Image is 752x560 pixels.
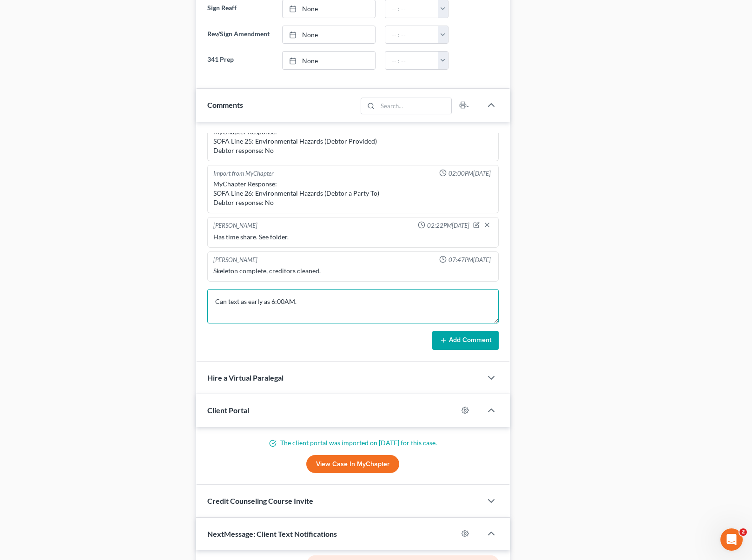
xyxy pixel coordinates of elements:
[213,256,257,264] div: [PERSON_NAME]
[207,100,243,109] span: Comments
[449,256,491,264] span: 07:47PM[DATE]
[213,179,493,207] div: MyChapter Response: SOFA Line 26: Environmental Hazards (Debtor a Party To) Debtor response: No
[385,26,438,44] input: -- : --
[207,496,313,505] span: Credit Counseling Course Invite
[203,51,278,70] label: 341 Prep
[720,528,743,551] iframe: Intercom live chat
[378,98,452,114] input: Search...
[306,455,399,474] a: View Case in MyChapter
[385,52,438,69] input: -- : --
[207,406,249,415] span: Client Portal
[207,438,499,448] p: The client portal was imported on [DATE] for this case.
[283,26,375,44] a: None
[213,169,274,178] div: Import from MyChapter
[427,221,469,230] span: 02:22PM[DATE]
[432,331,499,350] button: Add Comment
[213,232,493,242] div: Has time share. See folder.
[203,26,278,44] label: Rev/Sign Amendment
[449,169,491,178] span: 02:00PM[DATE]
[207,529,337,538] span: NextMessage: Client Text Notifications
[283,52,375,69] a: None
[739,528,747,536] span: 2
[213,127,493,155] div: MyChapter Response: SOFA Line 25: Environmental Hazards (Debtor Provided) Debtor response: No
[207,373,284,382] span: Hire a Virtual Paralegal
[213,221,257,231] div: [PERSON_NAME]
[213,266,493,276] div: Skeleton complete, creditors cleaned.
